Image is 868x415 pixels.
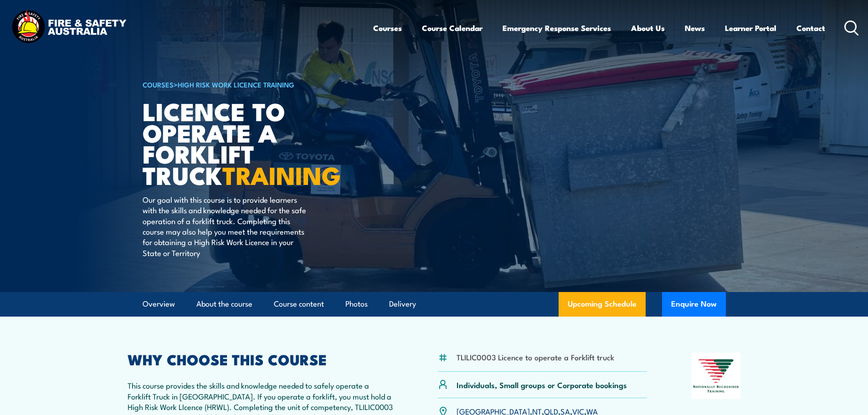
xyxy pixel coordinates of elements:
a: Photos [345,292,368,316]
a: News [685,16,705,40]
a: Course Calendar [422,16,483,40]
li: TLILIC0003 Licence to operate a Forklift truck [457,352,614,362]
p: Individuals, Small groups or Corporate bookings [457,379,627,390]
button: Enquire Now [662,292,726,317]
a: About the course [196,292,252,316]
a: Contact [796,16,825,40]
a: Overview [143,292,175,316]
strong: TRAINING [222,155,341,193]
a: About Us [631,16,665,40]
a: High Risk Work Licence Training [178,79,294,89]
a: Upcoming Schedule [559,292,646,317]
h6: > [143,79,368,90]
a: Learner Portal [725,16,776,40]
a: Emergency Response Services [503,16,611,40]
a: COURSES [143,79,174,89]
h2: WHY CHOOSE THIS COURSE [128,353,394,365]
a: Delivery [389,292,416,316]
p: Our goal with this course is to provide learners with the skills and knowledge needed for the saf... [143,194,309,258]
a: Courses [373,16,402,40]
a: Course content [274,292,324,316]
h1: Licence to operate a forklift truck [143,100,368,185]
img: Nationally Recognised Training logo. [692,353,741,399]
